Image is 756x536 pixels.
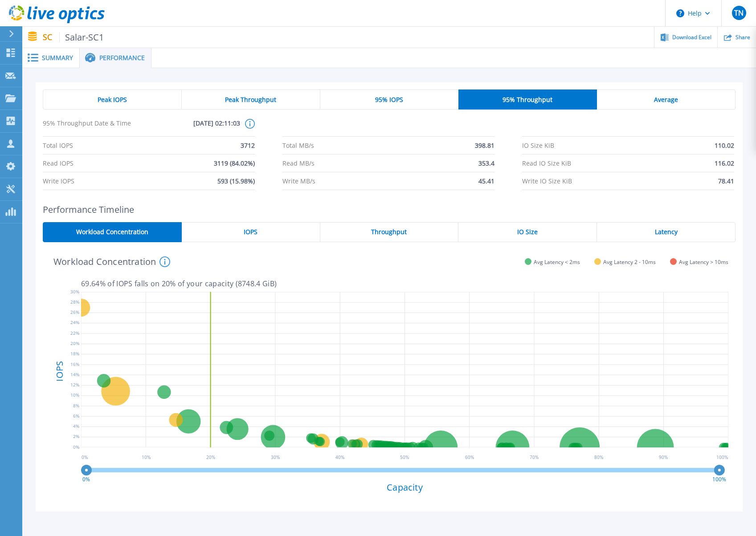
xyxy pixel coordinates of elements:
text: 80 % [594,454,603,460]
text: 50 % [400,454,409,460]
span: Write IOPS [43,172,74,190]
h4: Capacity [81,482,728,492]
text: 22% [70,330,79,336]
text: 0% [83,475,90,483]
text: 26% [70,309,79,316]
span: Average [654,96,678,103]
text: 10 % [142,454,151,460]
h2: Performance Timeline [43,204,736,215]
p: 69.64 % of IOPS falls on 20 % of your capacity ( 8748.4 GiB ) [81,280,728,288]
span: [DATE] 02:11:03 [141,119,240,136]
span: 95% Throughput Date & Time [43,119,141,136]
h4: Workload Concentration [53,256,170,267]
span: 398.81 [475,137,494,154]
span: Avg Latency > 10ms [679,259,728,265]
text: 90 % [659,454,668,460]
span: Read IO Size KiB [522,154,571,172]
span: Summary [42,55,73,61]
text: 100 % [716,454,728,460]
span: Write IO Size KiB [522,172,572,190]
text: 8% [73,402,79,409]
span: Peak IOPS [98,96,127,103]
span: 95% IOPS [375,96,403,103]
span: Workload Concentration [76,228,148,236]
span: Avg Latency 2 - 10ms [603,259,656,265]
span: Read IOPS [43,154,74,172]
span: 95% Throughput [503,96,552,103]
span: Total MB/s [282,137,314,154]
h4: IOPS [55,338,64,405]
span: Throughput [371,228,407,236]
text: 30% [70,288,79,295]
span: Peak Throughput [225,96,276,103]
span: IOPS [244,228,257,236]
text: 2% [73,434,79,440]
text: 20 % [206,454,215,460]
span: Share [736,35,750,40]
span: 45.41 [478,172,494,190]
p: SC [43,32,104,42]
span: IO Size KiB [522,137,554,154]
text: 70 % [530,454,539,460]
span: IO Size [517,228,538,236]
span: 110.02 [715,137,734,154]
span: Download Excel [672,35,711,40]
span: 3119 (84.02%) [214,154,255,172]
text: 30 % [271,454,280,460]
text: 100% [712,475,726,483]
span: 3712 [241,137,255,154]
text: 24% [70,320,79,326]
text: 4% [73,423,79,430]
span: Total IOPS [43,137,73,154]
span: Latency [655,228,678,236]
text: 40 % [335,454,344,460]
text: 60 % [465,454,474,460]
span: 116.02 [715,154,734,172]
span: Write MB/s [282,172,315,190]
span: 78.41 [718,172,734,190]
text: 6% [73,413,79,419]
span: Performance [99,55,145,61]
span: Avg Latency < 2ms [534,259,580,265]
span: TN [734,9,744,16]
span: 593 (15.98%) [217,172,255,190]
span: Salar-SC1 [59,32,104,42]
text: 0 % [82,454,88,460]
text: 28% [70,299,79,305]
span: Read MB/s [282,154,315,172]
text: 0% [73,444,79,450]
span: 353.4 [478,154,494,172]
